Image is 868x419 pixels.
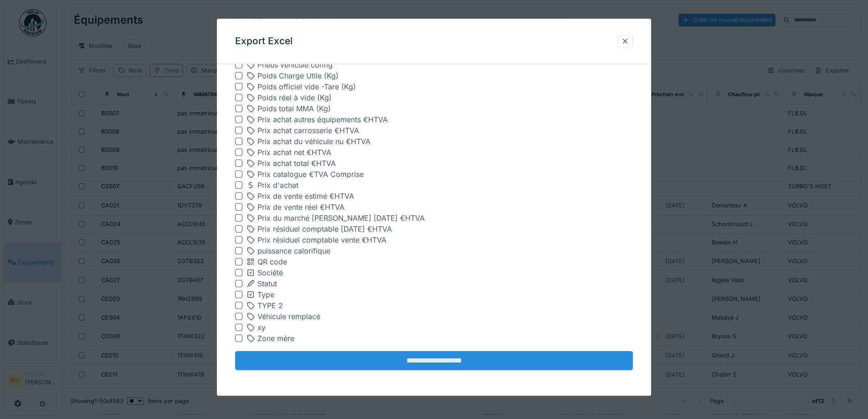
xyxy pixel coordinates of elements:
div: Poids Charge Utile (Kg) [246,71,339,82]
div: Zone mère [246,333,294,344]
div: Prix résiduel comptable [DATE] €HTVA [246,224,392,235]
div: xy [246,322,266,333]
div: Société [246,268,283,279]
div: TYPE 2 [246,300,283,311]
h3: Export Excel [235,36,293,47]
div: Statut [246,279,277,290]
div: Prix résiduel comptable vente €HTVA [246,235,386,246]
div: Prix du marché [PERSON_NAME] [DATE] €HTVA [246,213,425,224]
div: Prix d'achat [246,180,298,191]
div: Prix achat carrosserie €HTVA [246,125,359,136]
div: Prix achat net €HTVA [246,147,331,158]
div: Prix achat autres équipements €HTVA [246,114,388,125]
div: Poids total MMA (Kg) [246,103,331,114]
div: Prix achat du véhicule nu €HTVA [246,136,370,147]
div: Prix catalogue €TVA Comprise [246,169,364,180]
div: Prix de vente estimé €HTVA [246,191,354,202]
div: Véhicule remplacé [246,311,320,322]
div: Pneus véhicule config [246,60,333,71]
div: Prix de vente réel €HTVA [246,202,344,213]
div: Prix achat total €HTVA [246,158,336,169]
div: Poids officiel vide -Tare (Kg) [246,82,356,93]
div: Type [246,290,274,300]
div: QR code [246,257,287,268]
div: puissance calorifique [246,246,330,257]
div: Poids réel à vide (Kg) [246,93,332,103]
